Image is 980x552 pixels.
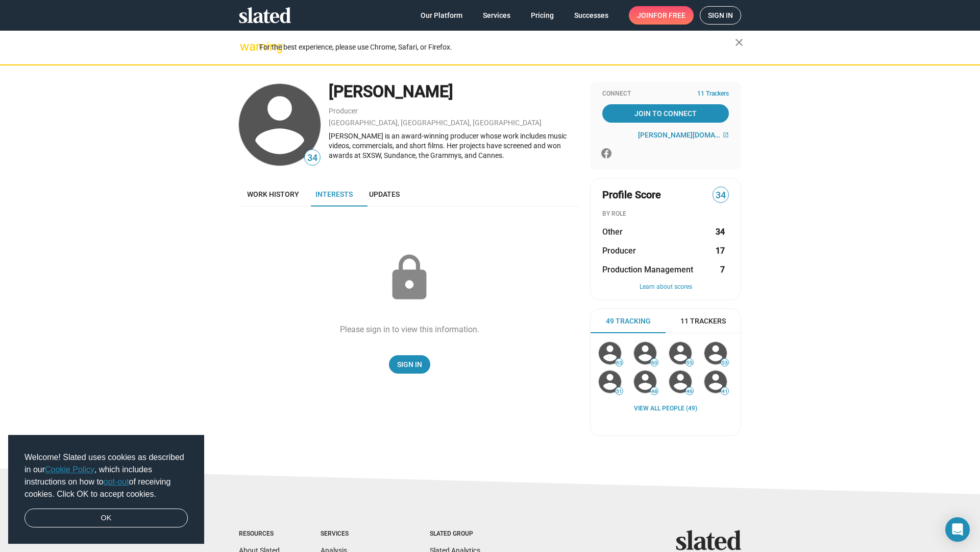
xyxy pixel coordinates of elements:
a: Cookie Policy [45,465,94,474]
span: 51 [616,388,623,395]
a: Pricing [523,6,562,25]
div: For the best experience, please use Chrome, Safari, or Firefox. [259,40,735,54]
a: [GEOGRAPHIC_DATA], [GEOGRAPHIC_DATA], [GEOGRAPHIC_DATA] [329,119,542,127]
span: Welcome! Slated uses cookies as described in our , which includes instructions on how to of recei... [24,451,188,500]
a: Our Platform [412,6,471,25]
span: 11 Trackers [680,316,726,326]
a: opt-out [104,477,129,486]
div: [PERSON_NAME] [329,81,580,103]
span: Sign In [397,355,422,374]
span: Production Management [602,264,693,275]
mat-icon: open_in_new [723,132,729,138]
span: Join [637,6,685,25]
span: 60 [651,360,658,366]
span: 34 [713,189,728,202]
span: Services [483,6,510,25]
strong: 34 [716,226,725,237]
span: Work history [247,190,299,198]
a: Interests [307,182,361,206]
span: 49 Tracking [606,316,651,326]
a: Producer [329,107,358,115]
span: [PERSON_NAME][DOMAIN_NAME] [638,131,721,139]
span: Producer [602,245,636,256]
div: Please sign in to view this information. [340,324,479,335]
span: 53 [721,360,728,366]
div: Connect [602,90,729,98]
span: 55 [686,360,693,366]
span: Interests [315,190,353,198]
a: [PERSON_NAME][DOMAIN_NAME] [638,131,729,139]
span: Updates [369,190,400,198]
span: Successes [574,6,608,25]
span: 46 [686,388,693,395]
div: Open Intercom Messenger [945,517,970,542]
mat-icon: warning [240,40,252,53]
span: Profile Score [602,188,661,202]
a: dismiss cookie message [24,509,188,528]
a: Join To Connect [602,104,729,123]
span: Other [602,226,623,237]
strong: 17 [716,245,725,256]
div: BY ROLE [602,210,729,218]
span: Sign in [708,7,733,24]
div: Slated Group [430,530,499,538]
mat-icon: lock [384,252,435,304]
span: Join To Connect [604,104,727,123]
span: 11 Trackers [697,90,729,98]
span: 63 [616,360,623,366]
span: for free [653,6,685,25]
a: Work history [239,182,307,206]
div: Resources [239,530,280,538]
a: Updates [361,182,408,206]
span: Our Platform [421,6,462,25]
span: 48 [651,388,658,395]
a: Sign in [700,6,741,25]
a: Sign In [389,355,430,374]
a: Joinfor free [629,6,694,25]
span: 41 [721,388,728,395]
a: Services [475,6,519,25]
button: Learn about scores [602,283,729,291]
a: View all People (49) [634,405,697,413]
strong: 7 [720,264,725,275]
div: Services [321,530,389,538]
div: cookieconsent [8,435,204,544]
div: [PERSON_NAME] is an award-winning producer whose work includes music videos, commercials, and sho... [329,131,580,160]
mat-icon: close [733,36,745,49]
span: Pricing [531,6,554,25]
span: 34 [305,151,320,165]
a: Successes [566,6,617,25]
